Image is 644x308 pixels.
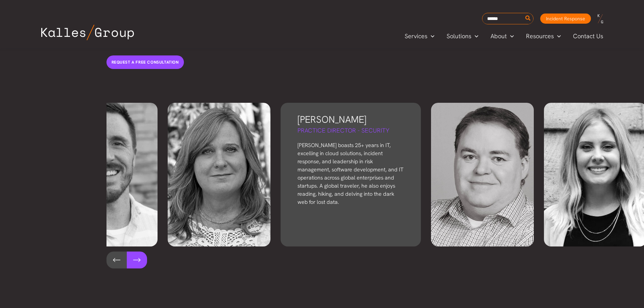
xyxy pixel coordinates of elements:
h5: Practice Director - Security [297,126,404,135]
span: Solutions [447,31,471,41]
a: AboutMenu Toggle [484,31,520,41]
span: About [491,31,507,41]
img: Kalles Group [41,25,134,40]
nav: Primary Site Navigation [399,30,610,42]
a: Incident Response [540,14,591,24]
span: Menu Toggle [507,31,514,41]
h3: [PERSON_NAME] [297,113,404,126]
span: Menu Toggle [471,31,478,41]
a: Contact Us [567,31,610,41]
span: Menu Toggle [427,31,434,41]
span: Services [405,31,427,41]
button: Search [524,13,532,24]
span: Request a free consultation [112,60,179,65]
a: ResourcesMenu Toggle [520,31,567,41]
span: Resources [526,31,554,41]
a: ServicesMenu Toggle [399,31,440,41]
span: Menu Toggle [554,31,561,41]
span: Contact Us [573,31,603,41]
a: Request a free consultation [106,55,184,69]
p: [PERSON_NAME] boasts 25+ years in IT, excelling in cloud solutions, incident response, and leader... [297,141,404,206]
a: SolutionsMenu Toggle [440,31,484,41]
